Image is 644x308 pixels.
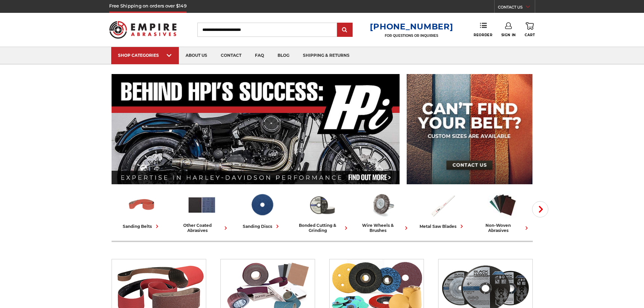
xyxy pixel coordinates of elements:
a: bonded cutting & grinding [295,190,350,233]
img: Banner for an interview featuring Horsepower Inc who makes Harley performance upgrades featured o... [112,74,400,184]
input: Submit [338,23,352,37]
a: sanding belts [114,190,169,230]
a: faq [248,47,271,64]
div: bonded cutting & grinding [295,223,350,233]
img: Bonded Cutting & Grinding [307,190,337,219]
a: [PHONE_NUMBER] [370,22,453,31]
img: Sanding Discs [247,190,277,219]
a: metal saw blades [415,190,470,230]
div: wire wheels & brushes [355,223,410,233]
div: non-woven abrasives [475,223,530,233]
img: Metal Saw Blades [428,190,457,219]
a: non-woven abrasives [475,190,530,233]
span: Reorder [474,33,492,37]
div: sanding belts [123,223,161,230]
a: shipping & returns [296,47,356,64]
a: contact [214,47,248,64]
a: about us [179,47,214,64]
span: Cart [525,33,535,37]
div: SHOP CATEGORIES [118,53,172,58]
img: Non-woven Abrasives [488,190,518,219]
img: Empire Abrasives [109,17,177,43]
img: Wire Wheels & Brushes [367,190,397,219]
span: Sign In [501,33,516,37]
a: blog [271,47,296,64]
button: Next [532,201,548,217]
div: sanding discs [243,223,281,230]
a: sanding discs [235,190,289,230]
a: Reorder [474,22,492,37]
p: FOR QUESTIONS OR INQUIRIES [370,33,453,38]
img: Sanding Belts [127,190,157,219]
div: other coated abrasives [174,223,229,233]
img: Other Coated Abrasives [187,190,217,219]
a: wire wheels & brushes [355,190,410,233]
a: Cart [525,22,535,37]
a: other coated abrasives [174,190,229,233]
div: metal saw blades [420,223,465,230]
a: CONTACT US [498,3,535,13]
img: promo banner for custom belts. [407,74,532,184]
